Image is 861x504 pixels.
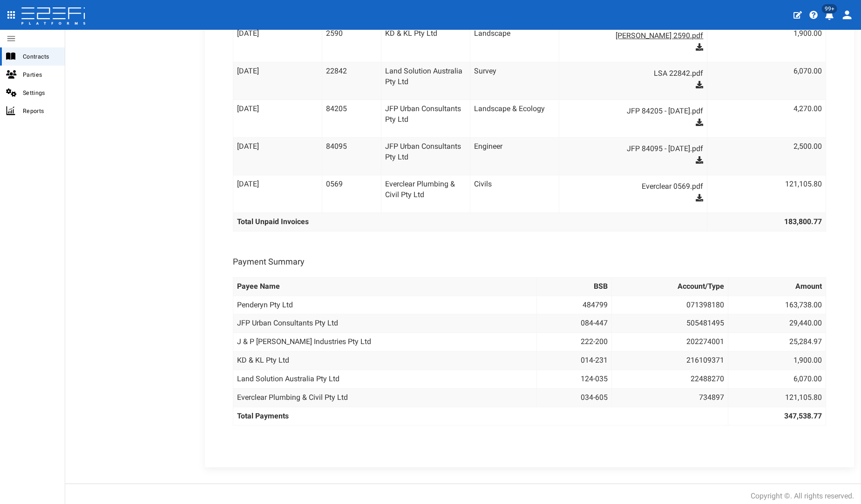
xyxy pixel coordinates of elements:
th: Account/Type [611,277,728,296]
td: Everclear Plumbing & Civil Pty Ltd [381,175,470,213]
td: Land Solution Australia Pty Ltd [233,370,537,388]
td: 202274001 [611,333,728,351]
td: 124-035 [537,370,611,388]
td: 1,900.00 [707,25,826,62]
td: 22488270 [611,370,728,388]
td: Landscape & Ecology [470,100,559,138]
td: J & P [PERSON_NAME] Industries Pty Ltd [233,333,537,351]
td: 84095 [322,138,381,175]
a: JFP 84205 - [DATE].pdf [572,104,703,119]
td: 4,270.00 [707,100,826,138]
td: [DATE] [233,138,322,175]
th: Total Payments [233,407,728,425]
td: Penderyn Pty Ltd [233,296,537,314]
td: 29,440.00 [728,314,826,333]
td: 2590 [322,25,381,62]
th: Amount [728,277,826,296]
td: KD & KL Pty Ltd [233,351,537,370]
td: 2,500.00 [707,138,826,175]
span: Contracts [23,51,57,62]
td: 0569 [322,175,381,213]
td: [DATE] [233,62,322,100]
td: JFP Urban Consultants Pty Ltd [381,138,470,175]
div: Copyright ©. All rights reserved. [751,491,854,502]
td: 1,900.00 [728,351,826,370]
td: [DATE] [233,25,322,62]
td: 071398180 [611,296,728,314]
td: 734897 [611,388,728,407]
td: 121,105.80 [728,388,826,407]
td: JFP Urban Consultants Pty Ltd [381,100,470,138]
td: 121,105.80 [707,175,826,213]
h3: Payment Summary [233,258,305,266]
td: 222-200 [537,333,611,351]
a: [PERSON_NAME] 2590.pdf [572,28,703,43]
td: 484799 [537,296,611,314]
th: 347,538.77 [728,407,826,425]
th: BSB [537,277,611,296]
td: 6,070.00 [707,62,826,100]
td: Land Solution Australia Pty Ltd [381,62,470,100]
td: Engineer [470,138,559,175]
td: 25,284.97 [728,333,826,351]
th: Total Unpaid Invoices [233,213,707,232]
td: 014-231 [537,351,611,370]
span: Settings [23,87,57,98]
th: Payee Name [233,277,537,296]
td: 216109371 [611,351,728,370]
td: 6,070.00 [728,370,826,388]
td: 505481495 [611,314,728,333]
td: 163,738.00 [728,296,826,314]
td: Survey [470,62,559,100]
td: [DATE] [233,175,322,213]
td: 034-605 [537,388,611,407]
a: Everclear 0569.pdf [572,179,703,194]
td: Civils [470,175,559,213]
th: 183,800.77 [707,213,826,232]
td: 22842 [322,62,381,100]
td: 84205 [322,100,381,138]
td: 084-447 [537,314,611,333]
td: Landscape [470,25,559,62]
a: LSA 22842.pdf [572,66,703,81]
td: KD & KL Pty Ltd [381,25,470,62]
span: Parties [23,69,57,80]
a: JFP 84095 - [DATE].pdf [572,141,703,156]
span: Reports [23,106,57,116]
td: JFP Urban Consultants Pty Ltd [233,314,537,333]
td: [DATE] [233,100,322,138]
td: Everclear Plumbing & Civil Pty Ltd [233,388,537,407]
